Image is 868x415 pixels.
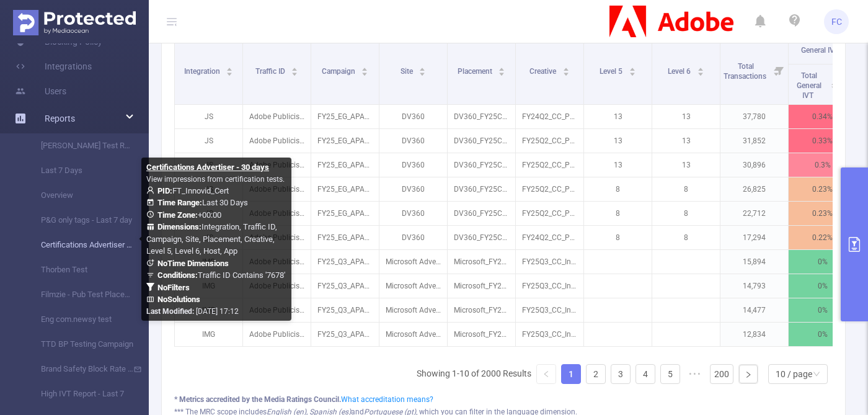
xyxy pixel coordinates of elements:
p: 37,780 [720,105,788,128]
i: icon: caret-down [291,71,298,74]
p: 0.34% [789,105,856,128]
i: icon: caret-down [831,84,838,88]
li: Next 5 Pages [685,364,705,384]
div: Sort [697,66,704,73]
p: 13 [584,129,652,153]
a: 4 [636,365,655,383]
b: No Solutions [157,295,200,304]
p: 8 [584,177,652,201]
p: 12,834 [720,323,788,346]
span: Reports [45,114,75,123]
p: 8 [584,226,652,249]
p: 13 [652,105,720,128]
i: icon: caret-up [291,66,298,69]
i: icon: caret-down [562,71,569,74]
p: 0% [789,250,856,274]
a: Last 7 Days [25,158,134,183]
a: 2 [587,365,605,383]
a: Thorben Test [25,257,134,282]
p: FY25_EG_APAC_Creative_CCM_Acquisition_Buy_NA_P36036_DV360 [258567] [311,105,379,128]
i: icon: user [146,186,157,194]
p: 15,894 [720,250,788,274]
p: FY25_Q3_APAC_Creative_AllApps_Progression_Progression_NA_P42497_CCAllAppsIN [281072] [311,274,379,298]
p: FY25Q2_CC_Photography_Photoshop_tw_zh_MAXLondon_ST_300x250_SelectDetails_1X.jpg [5368403] [516,153,583,177]
a: Eng com.newsy test [25,307,134,332]
p: 13 [652,153,720,177]
a: High IVT Report - Last 7 [25,382,134,406]
p: 30,896 [720,153,788,177]
p: DV360_FY25CC_PSP_Ps-OPM_TW_DSK_BAN_300x250 [9199902] [448,105,515,128]
i: icon: caret-up [361,66,368,69]
a: Brand Safety Block Rate Check [25,357,134,382]
b: Time Range: [157,198,202,207]
i: icon: caret-down [419,71,426,74]
p: DV360_FY25CC_PSP_Ps-OPM_TW_DSK_BAN_728x90 [9199904] [448,202,515,225]
p: 0.23% [789,202,856,225]
span: Integration, Traffic ID, Campaign, Site, Placement, Creative, Level 5, Level 6, Host, App [146,222,277,256]
i: icon: caret-up [419,66,426,69]
p: DV360_FY25CC_PSP_Ps-OPM_TW_DSK_BAN_300x250 [9199902] [448,129,515,153]
a: 200 [711,365,733,383]
span: FC [831,9,842,34]
i: icon: caret-down [498,71,505,74]
span: General IVT [801,46,839,55]
div: Sort [498,66,505,73]
p: Microsoft_FY25CCPro_PSP_CustomSegment-NonGenuineSoftware_IN_DSK_BAN_1200x674_CloudStorage-NonGen_... [448,298,515,322]
p: DV360 [379,153,447,177]
p: 8 [652,177,720,201]
i: icon: caret-down [629,71,635,74]
p: FY25_EG_APAC_Creative_CCM_Acquisition_Buy_NA_P36036_DV360 [258567] [311,129,379,153]
p: DV360_FY25CC_PSP_Ps-OPM_TW_DSK_BAN_728x90 [9199904] [448,177,515,201]
p: FY25Q2_CC_Photography_Photoshop_tw_zh_MAXLondon_ST_728x90_AdjustColors_1X.jpg [5368406] [516,177,583,201]
i: icon: caret-up [831,80,838,84]
span: ••• [685,364,705,384]
i: icon: left [542,370,550,378]
b: PID: [157,186,172,195]
a: 5 [661,365,680,383]
span: Placement [458,67,494,76]
i: icon: caret-up [629,66,635,69]
p: IMG [175,323,242,346]
p: FY25_EG_APAC_Creative_CCM_Acquisition_Buy_NA_P36036_DV360 [258567] [311,202,379,225]
p: Microsoft_FY25CCPro_PSP_CustomSegment-NonGenuineSoftware_IN_DSK_BAN_1200x674_GenAIV2-NonGen_Progr... [448,250,515,274]
i: icon: down [813,370,820,379]
div: Sort [226,66,233,73]
p: 0.33% [789,129,856,153]
div: Sort [361,66,368,73]
a: Users [15,79,66,104]
p: Microsoft_FY25CCPro_PSP_CustomSegment-NonGenuineSoftware_IN_DSK_BAN_1200x674_GenAIV1-NonGen_Progr... [448,274,515,298]
div: Sort [418,66,426,73]
span: Level 6 [668,67,693,76]
i: icon: caret-down [697,71,704,74]
p: 8 [652,202,720,225]
span: Creative [529,67,558,76]
li: Next Page [738,364,758,384]
a: P&G only tags - Last 7 day [25,208,134,233]
p: DV360 [379,202,447,225]
a: Reports [45,106,75,131]
a: Overview [25,183,134,208]
li: 1 [561,364,581,384]
img: Protected Media [13,10,136,35]
p: 14,477 [720,298,788,322]
p: Adobe Publicis APAC [27142] [243,153,311,177]
p: JS [175,129,242,153]
p: 0% [789,323,856,346]
p: DV360 [379,105,447,128]
p: FY24Q2_CC_Photography_Photoshop_tw_en_PSApril2024Release-GenImage_ST_728x90_TexttoImage.jpg [4691... [516,226,583,249]
p: FY25Q2_CC_Photography_Photoshop_tw_zh_MAXLondon_ST_728x90_SelectDetails_2X.jpg [5368359] [516,202,583,225]
i: icon: caret-down [226,71,233,74]
div: Sort [291,66,298,73]
i: icon: right [745,371,752,378]
p: 0.23% [789,177,856,201]
p: FY25_Q3_APAC_Creative_AllApps_Progression_Progression_NA_P42497_CCAllAppsIN [281072] [311,298,379,322]
p: FY25Q3_CC_Individual_CCPro_in_en_CloudStorage-NonGen_ST_1200x674_NA_CustomSegment-NonGenuineSoftw... [516,298,583,322]
p: FY25_Q3_APAC_Creative_AllApps_Progression_Progression_NA_P42497_CCAllAppsIN [281072] [311,250,379,274]
a: Certifications Advertiser - 30 days [25,233,134,257]
p: FY25Q3_CC_Individual_CCPro_in_en_GenAIV1-NonGen_ST_1200x674_NA_CustomSegment-NonGenuineSoftware-D... [516,274,583,298]
p: Adobe Publicis APAC [27142] [243,129,311,153]
b: Last Modified: [146,307,194,316]
p: FY25_Q3_APAC_Creative_AllApps_Progression_Progression_NA_P42497_CCAllAppsIN [281072] [311,323,379,346]
i: Filter menu [771,37,788,104]
span: Level 5 [600,67,624,76]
